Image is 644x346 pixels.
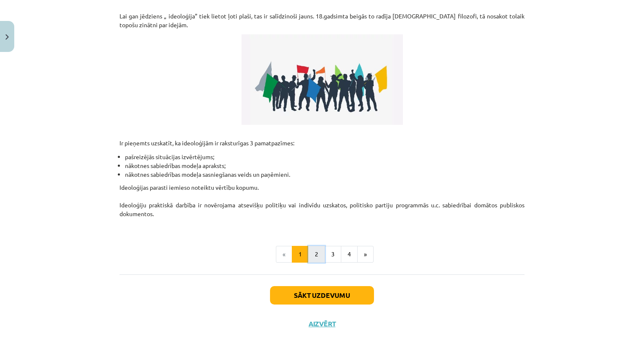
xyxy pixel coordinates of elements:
[357,246,374,263] button: »
[125,161,525,170] li: nākotnes sabiedrības modeļa apraksts;
[341,246,358,263] button: 4
[119,246,525,263] nav: Page navigation example
[325,246,341,263] button: 3
[125,170,525,179] li: nākotnes sabiedrības modeļa sasniegšanas veids un paņēmieni.
[119,12,525,29] p: Lai gan jēdziens „ ideoloģija” tiek lietot ļoti plaši, tas ir salīdzinoši jauns. 18.gadsimta beig...
[5,34,9,40] img: icon-close-lesson-0947bae3869378f0d4975bcd49f059093ad1ed9edebbc8119c70593378902aed.svg
[119,130,525,147] p: Ir pieņemts uzskatīt, ka ideoloģijām ir raksturīgas 3 pamatpazīmes:
[125,152,525,161] li: pašreizējās situācijas izvērtējums;
[270,286,374,305] button: Sākt uzdevumu
[308,246,325,263] button: 2
[306,320,338,328] button: Aizvērt
[292,246,309,263] button: 1
[119,183,525,227] p: Ideoloģijas parasti iemieso noteiktu vērtību kopumu. Ideoloģiju praktiskā darbība ir novērojama a...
